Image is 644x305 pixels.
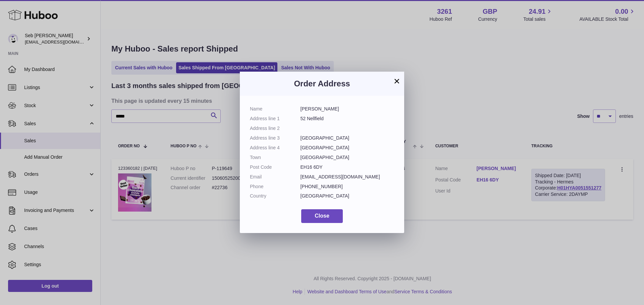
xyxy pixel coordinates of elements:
dt: Phone [250,183,301,190]
dd: [GEOGRAPHIC_DATA] [301,145,394,151]
dd: [EMAIL_ADDRESS][DOMAIN_NAME] [301,174,394,180]
span: Close [315,213,329,219]
dd: 52 Nellfield [301,116,394,122]
dt: Address line 1 [250,116,301,122]
dt: Address line 2 [250,125,301,132]
dd: [GEOGRAPHIC_DATA] [301,193,394,199]
dt: Post Code [250,164,301,170]
button: Close [301,209,343,223]
dd: [PERSON_NAME] [301,106,394,112]
h3: Order Address [250,78,394,89]
dt: Country [250,193,301,199]
button: × [393,77,401,85]
dt: Name [250,106,301,112]
dt: Address line 4 [250,145,301,151]
dd: [PHONE_NUMBER] [301,183,394,190]
dt: Email [250,174,301,180]
dd: EH16 6DY [301,164,394,170]
dt: Town [250,154,301,161]
dd: [GEOGRAPHIC_DATA] [301,154,394,161]
dd: [GEOGRAPHIC_DATA] [301,135,394,141]
dt: Address line 3 [250,135,301,141]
